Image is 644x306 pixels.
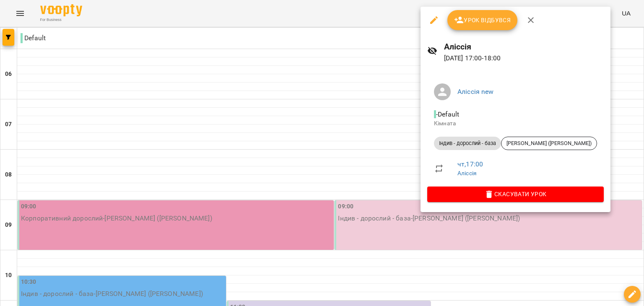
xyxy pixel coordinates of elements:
span: Урок відбувся [454,15,511,25]
span: [PERSON_NAME] ([PERSON_NAME]) [501,140,597,147]
span: Індив - дорослий - база [434,140,501,147]
h6: Аліссія [444,40,604,53]
a: Аліссія new [457,88,494,96]
button: Урок відбувся [447,10,518,30]
span: - Default [434,110,461,118]
a: чт , 17:00 [457,160,483,168]
div: [PERSON_NAME] ([PERSON_NAME]) [501,137,597,150]
p: [DATE] 17:00 - 18:00 [444,53,604,63]
p: Кімната [434,119,597,128]
span: Скасувати Урок [434,189,597,199]
button: Скасувати Урок [427,187,604,202]
a: Аліссія [457,170,477,176]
